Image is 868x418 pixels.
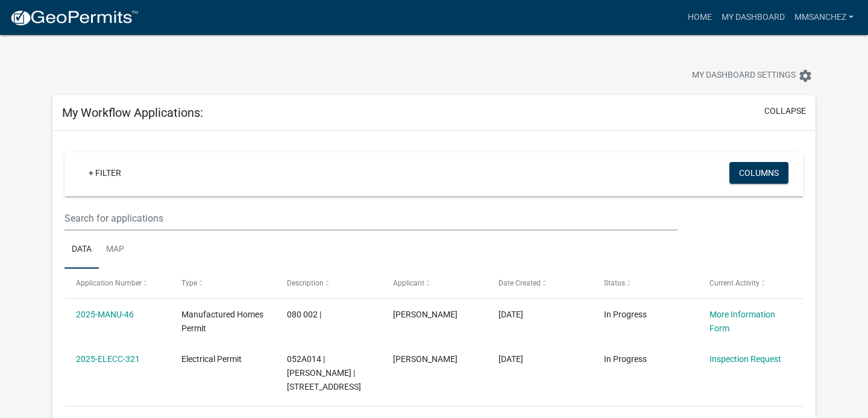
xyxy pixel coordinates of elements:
datatable-header-cell: Application Number [64,269,170,298]
span: My Dashboard Settings [692,69,796,83]
h5: My Workflow Applications: [62,105,203,120]
span: Maribel Sánchez [393,354,458,364]
span: 080 002 | [287,310,321,319]
datatable-header-cell: Applicant [381,269,486,298]
button: My Dashboard Settingssettings [682,64,822,87]
span: In Progress [604,354,647,364]
span: Type [181,279,197,287]
datatable-header-cell: Current Activity [698,269,804,298]
a: Inspection Request [709,354,781,364]
datatable-header-cell: Date Created [487,269,593,298]
span: Electrical Permit [181,354,242,364]
button: Columns [729,162,788,184]
datatable-header-cell: Status [593,269,698,298]
a: Home [683,6,717,29]
span: Description [287,279,324,287]
span: Applicant [393,279,424,287]
span: Manufactured Homes Permit [181,310,263,333]
a: Mmsanchez [790,6,858,29]
datatable-header-cell: Type [170,269,275,298]
a: 2025-ELECC-321 [76,354,140,364]
datatable-header-cell: Description [275,269,381,298]
span: Current Activity [709,279,759,287]
i: settings [798,69,813,83]
span: Status [604,279,625,287]
span: Maribel Sánchez [393,310,458,319]
span: In Progress [604,310,647,319]
a: 2025-MANU-46 [76,310,134,319]
a: More Information Form [709,310,775,333]
a: Data [64,231,99,269]
button: collapse [764,105,806,117]
a: + Filter [79,162,131,184]
span: 07/30/2025 [498,310,523,319]
input: Search for applications [64,206,678,231]
a: Map [99,231,131,269]
span: 06/27/2025 [498,354,523,364]
span: Application Number [76,279,142,287]
a: My Dashboard [717,6,790,29]
span: 052A014 | SANCHEZ MARIBEL M | 615 N Jefferson Ave [287,354,361,391]
span: Date Created [498,279,541,287]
